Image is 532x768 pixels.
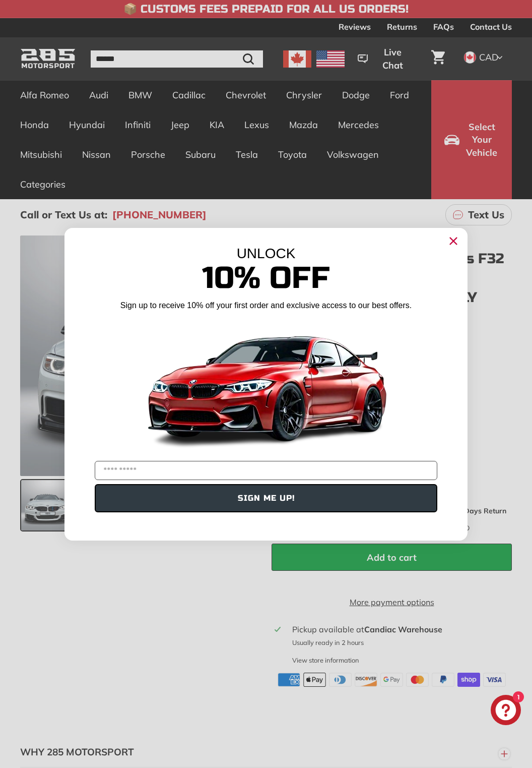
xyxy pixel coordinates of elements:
inbox-online-store-chat: Shopify online store chat [488,695,524,728]
img: Banner showing BMW 4 Series Body kit [140,315,392,457]
span: Sign up to receive 10% off your first order and exclusive access to our best offers. [120,301,412,310]
button: SIGN ME UP! [95,484,437,512]
span: UNLOCK [237,246,296,261]
input: YOUR EMAIL [95,461,437,480]
span: 10% Off [202,260,330,297]
button: Close dialog [445,233,461,249]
